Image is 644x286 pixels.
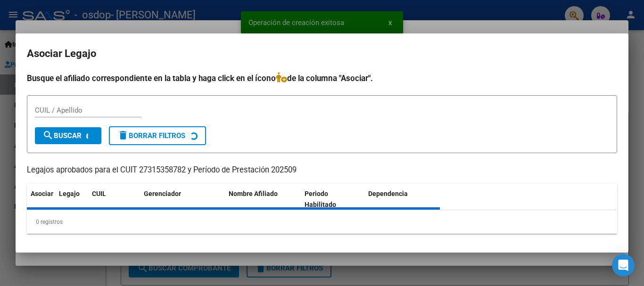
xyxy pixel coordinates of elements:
datatable-header-cell: Nombre Afiliado [225,184,301,215]
datatable-header-cell: Gerenciador [140,184,225,215]
span: Borrar Filtros [117,131,185,140]
h4: Busque el afiliado correspondiente en la tabla y haga click en el ícono de la columna "Asociar". [27,72,617,84]
span: Gerenciador [144,190,181,197]
h2: Asociar Legajo [27,45,617,63]
span: Asociar [31,190,53,197]
datatable-header-cell: Legajo [55,184,88,215]
button: Buscar [35,127,101,144]
datatable-header-cell: Dependencia [364,184,440,215]
span: Legajo [59,190,80,197]
mat-icon: delete [117,130,129,141]
span: Nombre Afiliado [229,190,278,197]
button: Borrar Filtros [109,126,206,145]
div: 0 registros [27,210,617,234]
span: Periodo Habilitado [305,190,336,208]
span: CUIL [92,190,106,197]
div: Open Intercom Messenger [612,254,635,277]
datatable-header-cell: Asociar [27,184,55,215]
span: Buscar [42,131,82,140]
p: Legajos aprobados para el CUIT 27315358782 y Período de Prestación 202509 [27,164,617,176]
span: Dependencia [368,190,408,197]
datatable-header-cell: Periodo Habilitado [301,184,364,215]
datatable-header-cell: CUIL [88,184,140,215]
mat-icon: search [42,130,54,141]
